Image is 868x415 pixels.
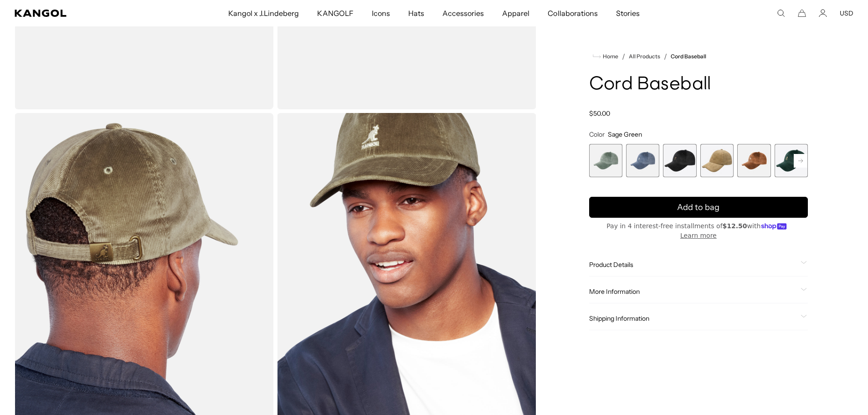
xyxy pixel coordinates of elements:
[840,9,853,17] button: USD
[626,144,659,177] div: 2 of 9
[775,144,808,177] label: Forrester
[626,144,659,177] label: Denim Blue
[663,144,696,177] div: 3 of 9
[700,144,734,177] label: Beige
[775,144,808,177] div: 6 of 9
[15,10,151,17] a: Kangol
[608,130,642,138] span: Sage Green
[671,53,706,60] a: Cord Baseball
[589,287,797,296] span: More Information
[589,197,808,218] button: Add to bag
[593,52,618,61] a: Home
[589,75,808,95] h1: Cord Baseball
[589,51,808,62] nav: breadcrumbs
[589,130,605,138] span: Color
[737,144,770,177] div: 5 of 9
[629,53,660,60] a: All Products
[700,144,734,177] div: 4 of 9
[737,144,770,177] label: Wood
[589,314,797,323] span: Shipping Information
[618,51,625,62] li: /
[601,53,618,60] span: Home
[663,144,696,177] label: Black
[589,261,797,269] span: Product Details
[798,9,806,17] button: Cart
[677,201,719,214] span: Add to bag
[589,144,622,177] label: Sage Green
[589,109,610,118] span: $50.00
[660,51,667,62] li: /
[589,144,622,177] div: 1 of 9
[777,9,785,17] summary: Search here
[819,9,827,17] a: Account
